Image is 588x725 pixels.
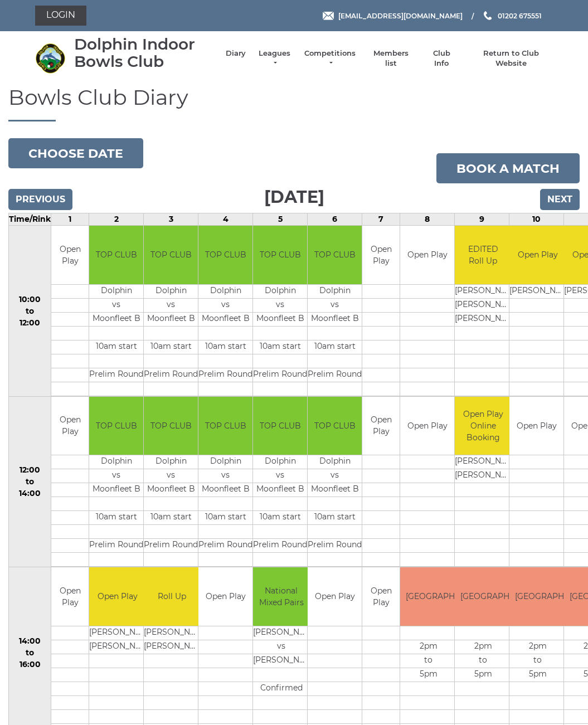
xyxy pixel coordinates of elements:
td: 10am start [198,340,252,354]
td: Open Play [362,567,400,626]
td: Dolphin [89,455,143,469]
td: Prelim Round [253,368,307,382]
td: 4 [198,213,253,226]
td: [PERSON_NAME] [144,640,200,654]
td: vs [144,298,198,312]
td: 2pm [455,640,511,654]
div: Dolphin Indoor Bowls Club [74,36,215,70]
td: 2pm [400,640,456,654]
td: Open Play [400,226,454,284]
td: Open Play Online Booking [455,397,511,455]
td: Prelim Round [198,539,252,553]
td: to [400,654,456,668]
td: [PERSON_NAME] [89,626,145,640]
td: Moonfleet B [89,483,143,497]
td: Prelim Round [198,368,252,382]
td: vs [253,469,307,483]
td: TOP CLUB [253,397,307,455]
td: Time/Rink [9,213,51,226]
td: Dolphin [253,455,307,469]
td: [PERSON_NAME] [455,469,511,483]
a: Competitions [303,48,357,69]
td: vs [253,298,307,312]
td: 6 [308,213,362,226]
td: Dolphin [253,284,307,298]
td: Moonfleet B [144,312,198,326]
td: vs [308,469,362,483]
td: [PERSON_NAME] [455,298,511,312]
td: 5pm [400,668,456,682]
span: [EMAIL_ADDRESS][DOMAIN_NAME] [338,11,463,20]
td: Open Play [89,567,145,626]
td: 10am start [308,511,362,525]
td: 10 [509,213,564,226]
td: TOP CLUB [198,226,252,284]
td: TOP CLUB [253,226,307,284]
td: Moonfleet B [89,312,143,326]
input: Next [540,189,580,210]
td: [PERSON_NAME] [253,626,309,640]
td: 10am start [253,511,307,525]
td: Moonfleet B [198,483,252,497]
a: Email [EMAIL_ADDRESS][DOMAIN_NAME] [323,11,463,21]
td: 10am start [89,340,143,354]
td: 2 [89,213,144,226]
td: [PERSON_NAME] [455,284,511,298]
td: vs [89,298,143,312]
td: Dolphin [198,284,252,298]
td: 10am start [308,340,362,354]
a: Leagues [257,48,292,69]
td: [PERSON_NAME] [89,640,145,654]
img: Email [323,12,334,20]
td: Confirmed [253,682,309,695]
a: Login [35,6,86,26]
td: 8 [400,213,455,226]
td: vs [198,298,252,312]
td: Dolphin [308,455,362,469]
td: [PERSON_NAME] [144,626,200,640]
td: 12:00 to 14:00 [9,396,51,567]
td: TOP CLUB [198,397,252,455]
span: 01202 675551 [498,11,542,20]
td: 7 [362,213,400,226]
a: Book a match [436,153,580,183]
img: Dolphin Indoor Bowls Club [35,43,66,74]
td: [PERSON_NAME] [455,455,511,469]
td: 5pm [509,668,566,682]
td: Prelim Round [308,539,362,553]
td: 5 [253,213,308,226]
td: vs [308,298,362,312]
td: to [455,654,511,668]
td: Dolphin [89,284,143,298]
td: Prelim Round [144,539,198,553]
td: Prelim Round [144,368,198,382]
td: 10am start [144,340,198,354]
td: [GEOGRAPHIC_DATA] [455,567,511,626]
img: Phone us [484,11,492,20]
a: Club Info [425,48,458,69]
td: 10am start [89,511,143,525]
td: 3 [144,213,198,226]
td: TOP CLUB [308,397,362,455]
td: Prelim Round [89,368,143,382]
td: TOP CLUB [144,226,198,284]
td: Open Play [362,226,400,284]
td: TOP CLUB [144,397,198,455]
td: Open Play [308,567,362,626]
td: [PERSON_NAME] [253,654,309,668]
td: Prelim Round [308,368,362,382]
td: Moonfleet B [308,483,362,497]
td: vs [253,640,309,654]
a: Return to Club Website [469,48,553,69]
td: Moonfleet B [253,312,307,326]
button: Choose date [8,138,143,168]
td: vs [144,469,198,483]
td: Prelim Round [253,539,307,553]
td: 10am start [253,340,307,354]
td: [GEOGRAPHIC_DATA] [400,567,456,626]
td: Moonfleet B [144,483,198,497]
td: TOP CLUB [89,226,143,284]
td: [PERSON_NAME] [509,284,566,298]
td: to [509,654,566,668]
td: vs [198,469,252,483]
